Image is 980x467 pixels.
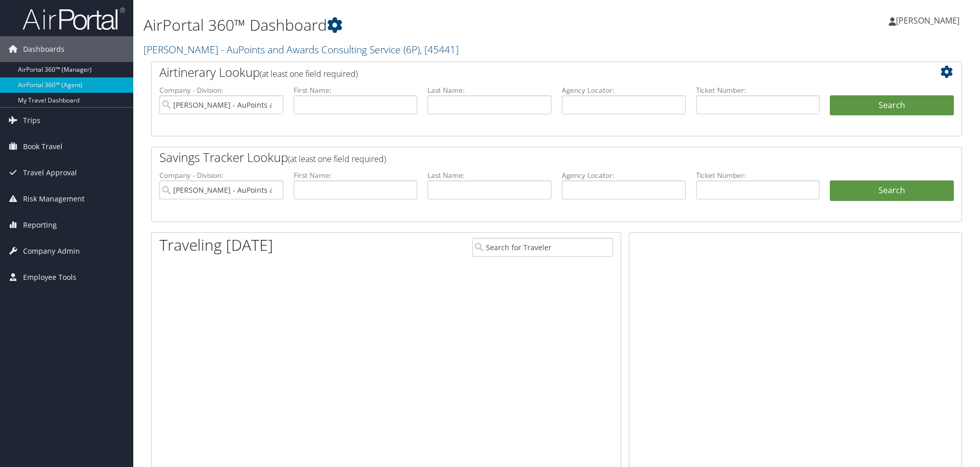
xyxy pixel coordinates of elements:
span: Travel Approval [23,160,77,186]
label: Agency Locator: [562,170,686,180]
span: (at least one field required) [288,153,386,165]
input: search accounts [159,180,283,199]
label: Agency Locator: [562,85,686,95]
label: Company - Division: [159,170,283,180]
label: First Name: [294,170,418,180]
h2: Airtinerary Lookup [159,64,886,81]
span: , [ 45441 ] [420,43,459,56]
h1: Traveling [DATE] [159,234,273,256]
label: Company - Division: [159,85,283,95]
span: Trips [23,108,40,133]
label: Ticket Number: [696,85,820,95]
a: [PERSON_NAME] [889,5,970,36]
span: Risk Management [23,186,85,212]
input: Search for Traveler [472,238,613,257]
span: (at least one field required) [260,68,358,79]
label: Last Name: [427,85,552,95]
span: [PERSON_NAME] [896,15,959,26]
a: [PERSON_NAME] - AuPoints and Awards Consulting Service [144,43,459,56]
h1: AirPortal 360™ Dashboard [144,14,695,36]
label: Ticket Number: [696,170,820,180]
a: Search [830,180,954,201]
span: Employee Tools [23,265,76,290]
h2: Savings Tracker Lookup [159,149,886,166]
label: Last Name: [427,170,552,180]
button: Search [830,95,954,116]
label: First Name: [294,85,418,95]
span: Company Admin [23,238,80,264]
span: Book Travel [23,134,63,159]
span: Dashboards [23,36,65,62]
img: airportal-logo.png [23,7,125,31]
span: ( 6P ) [403,43,420,56]
span: Reporting [23,212,57,238]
